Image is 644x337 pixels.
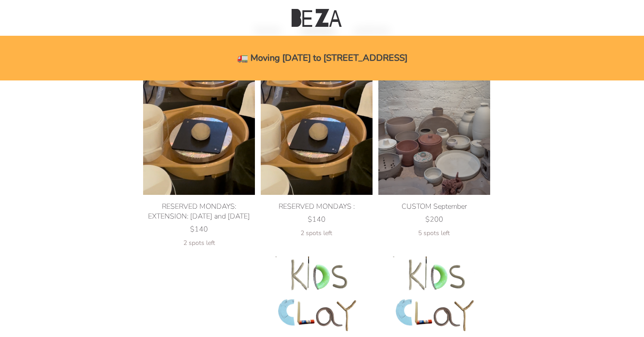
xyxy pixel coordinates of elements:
div: $140 [143,224,255,234]
img: RESERVED MONDAYS: EXTENSION: August 18 and 25 product photo [143,61,255,195]
div: CUSTOM September [378,202,490,211]
img: Beza Studio Logo [292,9,342,27]
div: 2 spots left [261,229,373,237]
div: 5 spots left [378,229,490,237]
a: RESERVED MONDAYS : product photo RESERVED MONDAYS : $140 2 spots left [261,124,373,237]
a: CUSTOM September product photo CUSTOM September $200 5 spots left [378,124,490,237]
div: $140 [261,215,373,224]
img: RESERVED MONDAYS : product photo [261,61,373,195]
a: RESERVED MONDAYS: EXTENSION: August 18 and 25 product photo RESERVED MONDAYS: EXTENSION: [DATE] a... [143,124,255,247]
div: $200 [378,215,490,224]
img: CUSTOM September product photo [378,61,490,195]
div: RESERVED MONDAYS: EXTENSION: [DATE] and [DATE] [143,202,255,221]
div: RESERVED MONDAYS : [261,202,373,211]
div: 2 spots left [143,239,255,247]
